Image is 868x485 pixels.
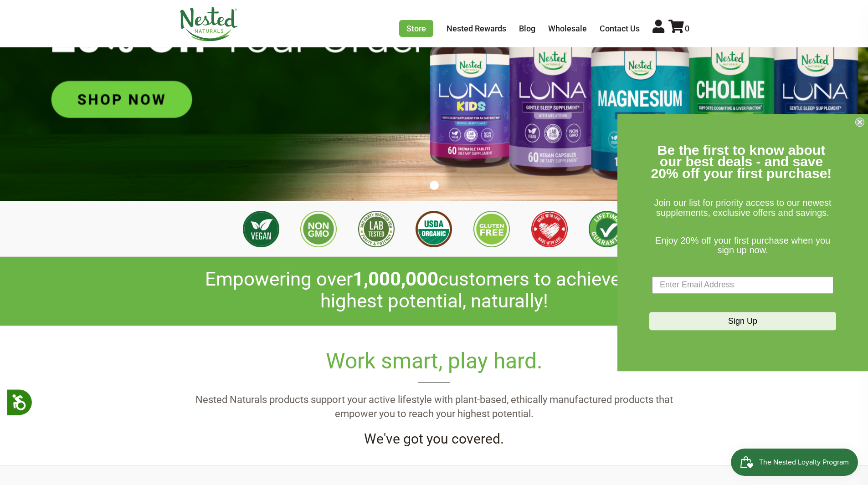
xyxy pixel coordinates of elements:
span: Join our list for priority access to our newest supplements, exclusive offers and savings. [654,198,831,218]
h4: We've got you covered. [179,431,689,447]
span: 0 [685,24,689,33]
img: Made with Love [531,211,568,247]
a: Blog [519,24,535,33]
img: Non GMO [300,211,337,247]
img: 3rd Party Lab Tested [358,211,395,247]
iframe: Button to open loyalty program pop-up [731,449,859,476]
span: Enjoy 20% off your first purchase when you sign up now. [655,235,830,255]
p: Nested Naturals products support your active lifestyle with plant-based, ethically manufactured p... [179,393,689,421]
h2: Work smart, play hard. [179,348,689,383]
span: Be the first to know about our best deals - and save 20% off your first purchase! [651,143,832,181]
button: Sign Up [649,312,836,330]
div: FLYOUT Form [617,114,868,371]
img: USDA Organic [416,211,452,247]
img: Nested Naturals [179,7,238,41]
img: Gluten Free [473,211,510,247]
button: Close dialog [855,117,864,127]
span: 1,000,000 [353,268,438,290]
h2: Empowering over customers to achieve their highest potential, naturally! [179,268,689,312]
a: Wholesale [548,24,587,33]
a: Store [399,20,433,37]
a: Contact Us [600,24,640,33]
img: Vegan [243,211,279,247]
button: 1 of 1 [430,181,439,190]
img: Lifetime Guarantee [589,211,625,247]
input: Enter Email Address [652,276,833,294]
a: 0 [668,24,689,33]
a: Nested Rewards [447,24,506,33]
